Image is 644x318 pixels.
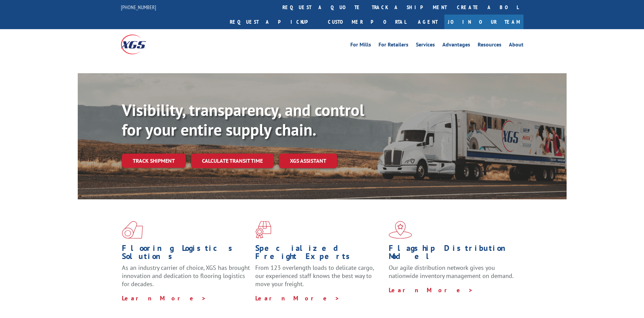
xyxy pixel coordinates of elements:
a: Track shipment [122,154,186,168]
a: Agent [411,15,444,29]
h1: Flagship Distribution Model [389,244,517,264]
a: Services [416,42,435,49]
a: For Mills [350,42,371,49]
span: As an industry carrier of choice, XGS has brought innovation and dedication to flooring logistics... [122,264,250,288]
a: Calculate transit time [191,154,274,168]
a: Request a pickup [225,15,323,29]
a: Learn More > [389,286,473,294]
span: Our agile distribution network gives you nationwide inventory management on demand. [389,264,514,280]
p: From 123 overlength loads to delicate cargo, our experienced staff knows the best way to move you... [255,264,384,294]
img: xgs-icon-flagship-distribution-model-red [389,221,412,239]
a: Learn More > [122,294,206,302]
a: About [509,42,523,49]
a: XGS ASSISTANT [279,154,337,168]
img: xgs-icon-focused-on-flooring-red [255,221,271,239]
a: For Retailers [379,42,408,49]
h1: Specialized Freight Experts [255,244,384,264]
a: Join Our Team [444,15,523,29]
a: Advantages [442,42,470,49]
b: Visibility, transparency, and control for your entire supply chain. [122,99,364,140]
a: Customer Portal [323,15,411,29]
a: Learn More > [255,294,340,302]
h1: Flooring Logistics Solutions [122,244,250,264]
img: xgs-icon-total-supply-chain-intelligence-red [122,221,143,239]
a: [PHONE_NUMBER] [121,4,156,11]
a: Resources [478,42,501,49]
